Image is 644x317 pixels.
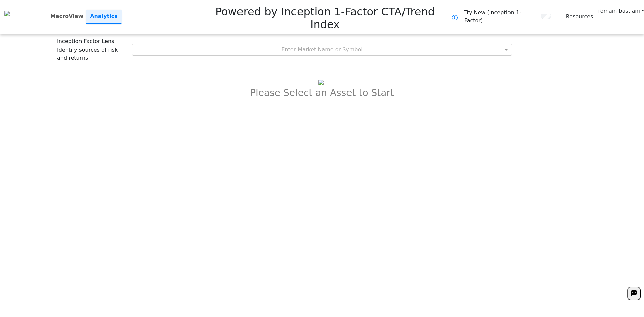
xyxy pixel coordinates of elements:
[250,87,394,99] h3: Please Select an Asset to Start
[566,13,593,21] a: Resources
[198,3,452,31] h2: Powered by Inception 1-Factor CTA/Trend Index
[132,44,512,55] div: Enter Market Name or Symbol
[86,10,122,24] a: Analytics
[318,79,326,87] img: bar-chart.png
[57,37,114,45] span: Inception Factor Lens
[598,7,644,15] a: romain.bastiani
[48,10,86,23] a: MacroView
[57,46,127,62] span: Identify sources of risk and returns
[4,11,10,16] img: logo%20black.png
[464,9,537,25] span: Try New (Inception 1-Factor)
